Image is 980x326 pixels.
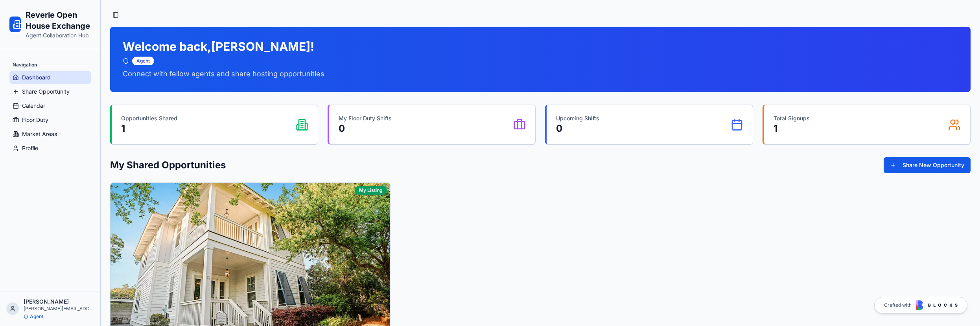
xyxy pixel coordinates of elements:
span: Calendar [22,102,45,110]
p: 0 [339,122,392,135]
div: Agent [132,57,154,65]
span: Market Areas [22,130,57,138]
p: [PERSON_NAME] [24,298,94,306]
p: Connect with fellow agents and share hosting opportunities [123,68,958,79]
div: My Listing [355,186,387,195]
h1: Welcome back, [PERSON_NAME] ! [123,39,958,53]
a: Floor Duty [9,114,91,126]
a: Share Opportunity [9,85,91,98]
span: Profile [22,144,38,152]
p: Upcoming Shifts [556,114,599,122]
a: Profile [9,142,91,155]
p: Agent [30,313,43,320]
div: Navigation [9,59,91,71]
p: 1 [774,122,810,135]
p: [PERSON_NAME][EMAIL_ADDRESS][DOMAIN_NAME] [24,306,94,312]
img: Blocks [916,300,958,310]
p: Opportunities Shared [121,114,177,122]
p: 0 [556,122,599,135]
span: Crafted with [884,302,912,308]
span: Dashboard [22,74,51,81]
h2: My Shared Opportunities [110,159,226,171]
p: Agent Collaboration Hub [26,31,91,39]
span: Share Opportunity [22,88,70,96]
p: My Floor Duty Shifts [339,114,392,122]
a: Dashboard [9,71,91,84]
a: Crafted with [874,297,967,313]
p: 1 [121,122,177,135]
a: Market Areas [9,128,91,140]
span: Floor Duty [22,116,48,124]
h1: Reverie Open House Exchange [26,9,91,31]
a: Calendar [9,99,91,112]
p: Total Signups [774,114,810,122]
button: Share New Opportunity [884,157,971,173]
